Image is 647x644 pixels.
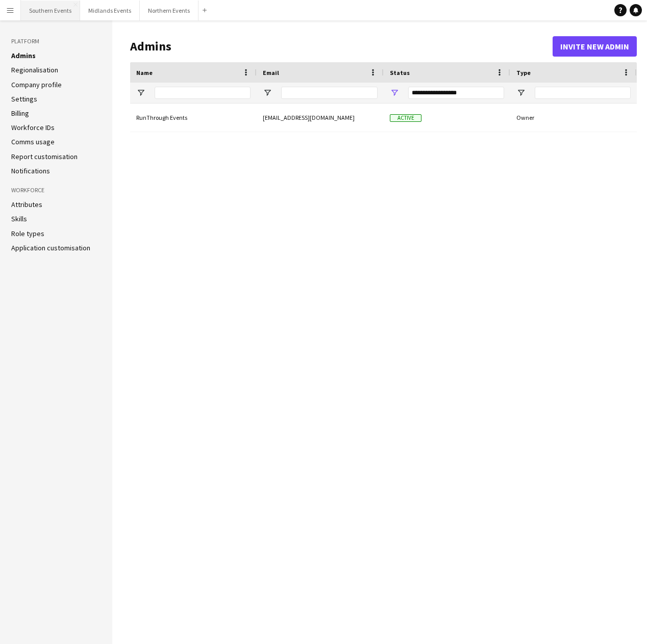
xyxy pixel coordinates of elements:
span: Name [136,69,153,76]
input: Email Filter Input [281,87,378,99]
a: Report customisation [11,152,78,161]
button: Northern Events [140,1,198,20]
button: Open Filter Menu [263,88,272,97]
a: Admins [11,51,36,60]
h3: Workforce [11,186,101,195]
div: RunThrough Events [130,104,257,132]
input: Name Filter Input [155,87,251,99]
a: Regionalisation [11,65,58,74]
span: Email [263,69,279,76]
a: Settings [11,94,37,104]
input: Type Filter Input [535,87,631,99]
button: Open Filter Menu [136,88,145,97]
a: Attributes [11,200,42,209]
a: Company profile [11,80,62,89]
a: Application customisation [11,243,90,252]
button: Open Filter Menu [390,88,399,97]
button: Invite new admin [553,36,637,57]
a: Role types [11,229,44,238]
a: Workforce IDs [11,123,55,132]
h3: Platform [11,37,101,46]
a: Billing [11,109,29,118]
span: Status [390,69,410,76]
div: [EMAIL_ADDRESS][DOMAIN_NAME] [257,104,384,132]
a: Comms usage [11,137,55,146]
h1: Admins [130,39,553,54]
span: Type [516,69,531,76]
a: Notifications [11,166,50,175]
button: Midlands Events [80,1,140,20]
div: Owner [510,104,637,132]
button: Open Filter Menu [516,88,526,97]
span: Active [390,114,421,122]
a: Skills [11,214,27,223]
button: Southern Events [21,1,80,20]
